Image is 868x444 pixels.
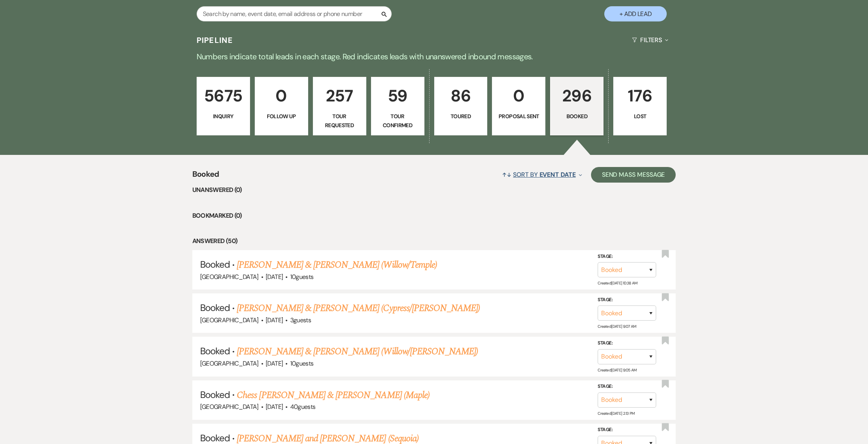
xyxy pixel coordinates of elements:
[598,382,656,391] label: Stage:
[200,403,259,411] span: [GEOGRAPHIC_DATA]
[439,112,483,121] p: Toured
[266,273,283,281] span: [DATE]
[200,273,259,281] span: [GEOGRAPHIC_DATA]
[255,77,308,135] a: 0Follow Up
[492,77,545,135] a: 0Proposal Sent
[591,167,676,183] button: Send Mass Message
[200,345,230,357] span: Booked
[598,426,656,434] label: Stage:
[266,403,283,411] span: [DATE]
[598,296,656,304] label: Stage:
[202,83,245,109] p: 5675
[200,432,230,444] span: Booked
[237,258,437,272] a: [PERSON_NAME] & [PERSON_NAME] (Willow/Temple)
[260,83,303,109] p: 0
[200,302,230,314] span: Booked
[192,236,676,246] li: Answered (50)
[192,185,676,195] li: Unanswered (0)
[555,112,598,121] p: Booked
[434,77,488,135] a: 86Toured
[153,50,715,63] p: Numbers indicate total leads in each stage. Red indicates leads with unanswered inbound messages.
[540,170,576,179] span: Event Date
[550,77,604,135] a: 296Booked
[598,324,636,329] span: Created: [DATE] 9:07 AM
[197,35,233,46] h3: Pipeline
[499,164,585,185] button: Sort By Event Date
[618,83,662,109] p: 176
[318,83,361,109] p: 257
[598,252,656,261] label: Stage:
[200,258,230,270] span: Booked
[200,316,259,324] span: [GEOGRAPHIC_DATA]
[598,411,634,416] span: Created: [DATE] 2:13 PM
[266,359,283,368] span: [DATE]
[290,273,314,281] span: 10 guests
[598,367,636,372] span: Created: [DATE] 9:05 AM
[313,77,366,135] a: 257Tour Requested
[613,77,667,135] a: 176Lost
[439,83,483,109] p: 86
[371,77,424,135] a: 59Tour Confirmed
[237,301,480,315] a: [PERSON_NAME] & [PERSON_NAME] (Cypress/[PERSON_NAME])
[202,112,245,121] p: Inquiry
[555,83,598,109] p: 296
[237,345,478,359] a: [PERSON_NAME] & [PERSON_NAME] (Willow/[PERSON_NAME])
[376,112,419,130] p: Tour Confirmed
[192,211,676,221] li: Bookmarked (0)
[502,170,511,179] span: ↑↓
[266,316,283,324] span: [DATE]
[376,83,419,109] p: 59
[200,389,230,401] span: Booked
[237,388,430,402] a: Chess [PERSON_NAME] & [PERSON_NAME] (Maple)
[290,403,316,411] span: 40 guests
[598,281,637,286] span: Created: [DATE] 10:38 AM
[197,77,250,135] a: 5675Inquiry
[200,359,259,368] span: [GEOGRAPHIC_DATA]
[197,6,392,21] input: Search by name, event date, email address or phone number
[629,30,671,50] button: Filters
[604,6,667,21] button: + Add Lead
[497,112,540,121] p: Proposal Sent
[598,339,656,348] label: Stage:
[290,316,311,324] span: 3 guests
[260,112,303,121] p: Follow Up
[497,83,540,109] p: 0
[192,168,219,185] span: Booked
[290,359,314,368] span: 10 guests
[618,112,662,121] p: Lost
[318,112,361,130] p: Tour Requested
